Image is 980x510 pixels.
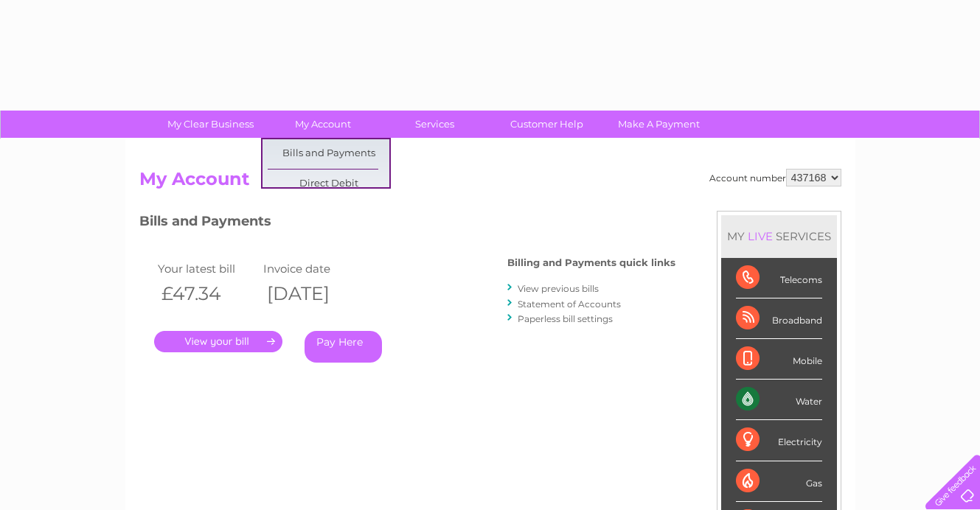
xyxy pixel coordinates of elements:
div: Account number [709,169,841,186]
h4: Billing and Payments quick links [507,257,675,268]
div: MY SERVICES [721,215,837,257]
a: Pay Here [305,331,382,363]
a: Paperless bill settings [518,313,613,324]
div: Mobile [736,339,822,380]
div: Broadband [736,298,822,339]
a: Make A Payment [598,111,720,138]
a: My Clear Business [150,111,271,138]
td: Your latest bill [154,259,260,279]
div: Water [736,380,822,420]
th: £47.34 [154,279,260,309]
div: LIVE [745,229,776,243]
a: My Account [262,111,383,138]
div: Gas [736,461,822,502]
a: Customer Help [486,111,608,138]
div: Electricity [736,420,822,461]
a: Bills and Payments [268,139,389,169]
a: Statement of Accounts [518,298,621,310]
a: Services [374,111,496,138]
a: . [154,331,282,352]
a: Direct Debit [268,170,389,199]
th: [DATE] [260,279,366,309]
td: Invoice date [260,259,366,279]
div: Telecoms [736,258,822,298]
a: View previous bills [518,283,599,294]
h2: My Account [139,169,841,197]
h3: Bills and Payments [139,211,675,237]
